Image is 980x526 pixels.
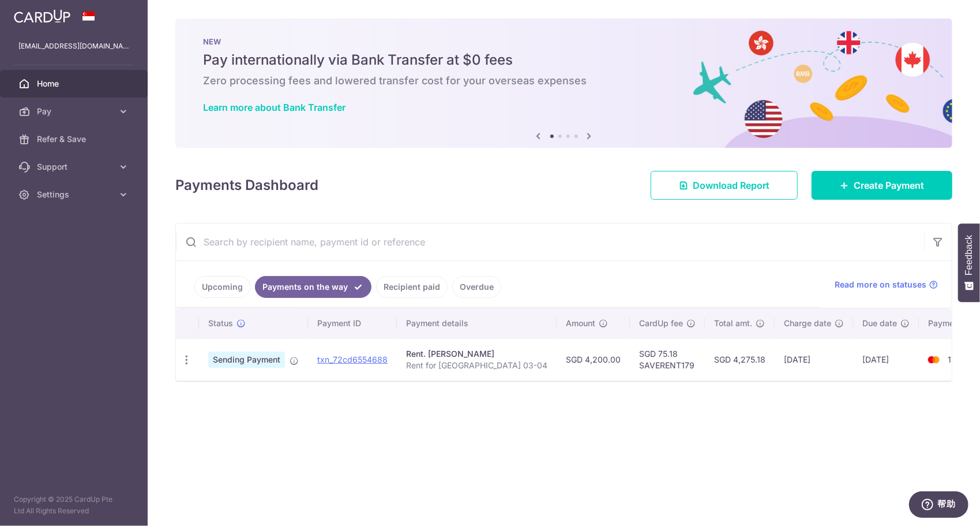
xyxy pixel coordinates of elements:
p: [EMAIL_ADDRESS][DOMAIN_NAME] [18,40,129,52]
span: Feedback [964,235,974,275]
h4: Payments Dashboard [175,175,318,196]
h6: Zero processing fees and lowered transfer cost for your overseas expenses [203,74,925,88]
a: Recipient paid [376,276,448,298]
span: CardUp fee [639,318,683,329]
th: Payment details [397,308,557,338]
td: SGD 4,200.00 [557,338,630,380]
a: Read more on statuses [835,279,938,290]
span: Refer & Save [37,133,113,145]
td: [DATE] [853,338,919,380]
span: Charge date [784,318,831,329]
iframe: 打开一个小组件，您可以在其中找到更多信息 [908,491,968,520]
a: Learn more about Bank Transfer [203,102,346,113]
p: NEW [203,37,925,46]
span: Amount [566,318,595,329]
button: Feedback - Show survey [958,223,980,302]
img: Bank transfer banner [175,18,952,148]
a: Payments on the way [255,276,371,298]
a: Upcoming [194,276,250,298]
p: Rent for [GEOGRAPHIC_DATA] 03-04 [406,360,547,371]
span: Home [37,78,113,89]
span: Download Report [693,178,769,192]
span: Status [208,318,233,329]
h5: Pay internationally via Bank Transfer at $0 fees [203,51,925,69]
input: Search by recipient name, payment id or reference [176,223,924,260]
span: Due date [862,318,897,329]
span: Settings [37,189,113,200]
td: [DATE] [775,338,853,380]
img: CardUp [14,9,70,23]
th: Payment ID [308,308,397,338]
td: SGD 75.18 SAVERENT179 [630,338,705,380]
span: Create Payment [854,178,924,192]
img: Bank Card [922,353,945,367]
span: 1765 [948,355,966,364]
a: Download Report [651,171,798,200]
a: Overdue [452,276,501,298]
td: SGD 4,275.18 [705,338,775,380]
div: Rent. [PERSON_NAME] [406,348,547,360]
a: txn_72cd6554688 [317,355,388,364]
a: Create Payment [812,171,952,200]
span: Support [37,161,113,173]
span: Total amt. [714,318,752,329]
span: Sending Payment [208,352,285,368]
span: Pay [37,106,113,117]
span: Read more on statuses [835,279,926,290]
